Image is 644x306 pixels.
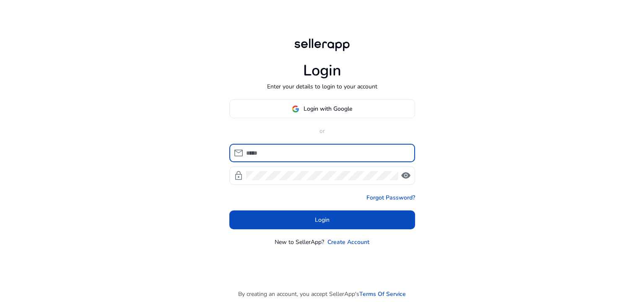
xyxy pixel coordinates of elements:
[229,127,415,135] p: or
[359,290,406,298] a: Terms Of Service
[267,82,377,91] p: Enter your details to login to your account
[304,104,352,113] span: Login with Google
[366,193,415,202] a: Forgot Password?
[327,238,369,246] a: Create Account
[229,99,415,118] button: Login with Google
[303,62,341,80] h1: Login
[229,210,415,229] button: Login
[234,171,244,181] span: lock
[315,215,330,224] span: Login
[401,171,411,181] span: visibility
[234,148,244,158] span: mail
[275,238,324,246] p: New to SellerApp?
[292,105,299,113] img: google-logo.svg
